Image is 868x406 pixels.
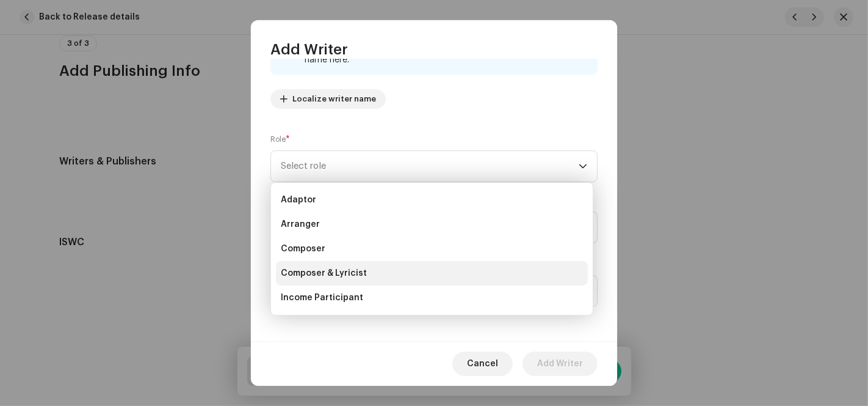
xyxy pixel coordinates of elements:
li: Composer [276,237,588,261]
li: Adaptor [276,188,588,212]
button: Cancel [452,352,513,376]
span: Arranger [281,218,320,231]
button: Add Writer [523,352,598,376]
button: Localize writer name [270,89,386,109]
small: Role [270,133,286,146]
span: Composer & Lyricist [281,267,367,279]
span: Localize writer name [292,87,376,111]
span: Income Participant [281,292,363,304]
span: Adaptor [281,194,316,206]
span: Select role [281,151,579,182]
li: Composer & Lyricist [276,261,588,286]
li: Income Participant [276,286,588,310]
li: Arranger [276,212,588,237]
span: Add Writer [537,352,583,376]
span: Add Writer [270,40,348,59]
li: Lyricist [276,310,588,334]
span: Composer [281,243,325,255]
div: dropdown trigger [579,151,587,182]
span: Cancel [467,352,498,376]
